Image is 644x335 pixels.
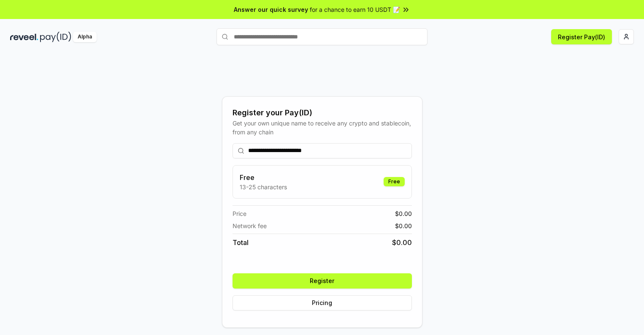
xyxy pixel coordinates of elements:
[233,273,412,289] button: Register
[240,182,287,191] p: 13-25 characters
[392,237,412,248] span: $ 0.00
[384,177,405,186] div: Free
[233,119,412,136] div: Get your own unique name to receive any crypto and stablecoin, from any chain
[233,107,412,119] div: Register your Pay(ID)
[234,5,308,14] span: Answer our quick survey
[551,29,612,44] button: Register Pay(ID)
[10,32,38,42] img: reveel_dark
[40,32,71,42] img: pay_id
[233,209,246,218] span: Price
[310,5,400,14] span: for a chance to earn 10 USDT 📝
[395,221,412,230] span: $ 0.00
[233,295,412,310] button: Pricing
[240,172,287,182] h3: Free
[73,32,97,42] div: Alpha
[233,221,267,230] span: Network fee
[233,237,249,248] span: Total
[395,209,412,218] span: $ 0.00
